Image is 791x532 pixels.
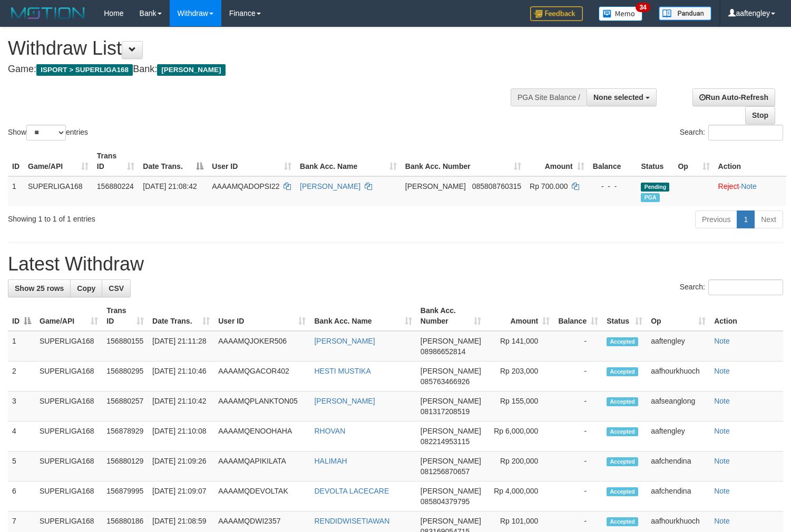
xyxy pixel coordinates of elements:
span: [PERSON_NAME] [421,397,481,405]
span: [PERSON_NAME] [421,367,481,375]
th: Status: activate to sort column ascending [602,301,647,331]
a: HALIMAH [314,457,347,465]
td: · [714,176,786,206]
span: Copy 082214953115 to clipboard [421,437,470,446]
span: Copy 08986652814 to clipboard [421,347,466,356]
td: 4 [8,421,35,451]
a: Note [714,367,730,375]
th: ID [8,146,24,176]
td: Rp 6,000,000 [485,421,554,451]
span: ISPORT > SUPERLIGA168 [36,64,133,76]
span: Rp 700.000 [530,182,568,190]
input: Search: [708,279,783,295]
img: Button%20Memo.svg [599,6,643,21]
td: SUPERLIGA168 [35,331,102,362]
td: 156878929 [102,421,148,451]
td: SUPERLIGA168 [35,481,102,511]
th: Action [710,301,783,331]
span: Accepted [607,517,638,526]
a: Note [741,182,757,190]
td: aafchendina [647,481,710,511]
h1: Withdraw List [8,38,517,59]
th: Trans ID: activate to sort column ascending [102,301,148,331]
td: [DATE] 21:09:07 [148,481,214,511]
th: ID: activate to sort column descending [8,301,35,331]
a: CSV [102,279,131,297]
td: Rp 141,000 [485,331,554,362]
a: [PERSON_NAME] [314,337,375,345]
td: 156880257 [102,392,148,421]
td: 6 [8,481,35,511]
td: 156880295 [102,362,148,392]
a: Note [714,517,730,525]
input: Search: [708,125,783,140]
th: Date Trans.: activate to sort column descending [139,146,208,176]
span: Accepted [607,397,638,406]
span: [PERSON_NAME] [405,182,466,190]
td: SUPERLIGA168 [35,362,102,392]
label: Show entries [8,125,88,140]
td: - [554,331,602,362]
span: Accepted [607,457,638,466]
h4: Game: Bank: [8,64,517,75]
td: AAAAMQPLANKTON05 [214,392,310,421]
button: None selected [587,88,657,106]
span: None selected [593,93,643,102]
h1: Latest Withdraw [8,254,783,275]
td: AAAAMQENOOHAHA [214,421,310,451]
td: 156880155 [102,331,148,362]
td: SUPERLIGA168 [35,451,102,481]
td: [DATE] 21:10:42 [148,392,214,421]
div: PGA Site Balance / [511,88,587,106]
span: Accepted [607,337,638,346]
th: Amount: activate to sort column ascending [485,301,554,331]
td: Rp 4,000,000 [485,481,554,511]
span: 34 [636,3,650,12]
th: Bank Acc. Name: activate to sort column ascending [310,301,416,331]
span: Copy 085763466926 to clipboard [421,377,470,386]
td: 3 [8,392,35,421]
td: 5 [8,451,35,481]
a: Run Auto-Refresh [692,88,775,106]
td: AAAAMQJOKER506 [214,331,310,362]
a: Note [714,337,730,345]
a: Show 25 rows [8,279,71,297]
a: Reject [718,182,739,190]
td: 2 [8,362,35,392]
td: [DATE] 21:10:08 [148,421,214,451]
td: 156880129 [102,451,148,481]
a: 1 [737,210,755,228]
td: - [554,451,602,481]
span: Accepted [607,427,638,436]
span: [PERSON_NAME] [421,427,481,435]
td: Rp 200,000 [485,451,554,481]
a: DEVOLTA LACECARE [314,487,389,495]
td: Rp 203,000 [485,362,554,392]
a: [PERSON_NAME] [314,397,375,405]
th: Bank Acc. Number: activate to sort column ascending [416,301,485,331]
td: aafhourkhuoch [647,362,710,392]
th: Date Trans.: activate to sort column ascending [148,301,214,331]
label: Search: [680,279,783,295]
td: AAAAMQDEVOLTAK [214,481,310,511]
td: 1 [8,176,24,206]
select: Showentries [26,125,66,140]
th: Amount: activate to sort column ascending [525,146,588,176]
th: Bank Acc. Number: activate to sort column ascending [401,146,525,176]
span: [PERSON_NAME] [157,64,225,76]
a: RHOVAN [314,427,345,435]
a: Stop [745,106,775,124]
a: Previous [695,210,737,228]
span: Copy 085804379795 to clipboard [421,497,470,506]
a: HESTI MUSTIKA [314,367,370,375]
td: aafseanglong [647,392,710,421]
td: - [554,421,602,451]
th: Balance [589,146,637,176]
span: Marked by aafandaneth [641,193,659,202]
img: panduan.png [659,6,711,21]
span: [PERSON_NAME] [421,517,481,525]
span: [PERSON_NAME] [421,457,481,465]
span: Accepted [607,367,638,376]
div: Showing 1 to 1 of 1 entries [8,209,321,224]
span: [PERSON_NAME] [421,487,481,495]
